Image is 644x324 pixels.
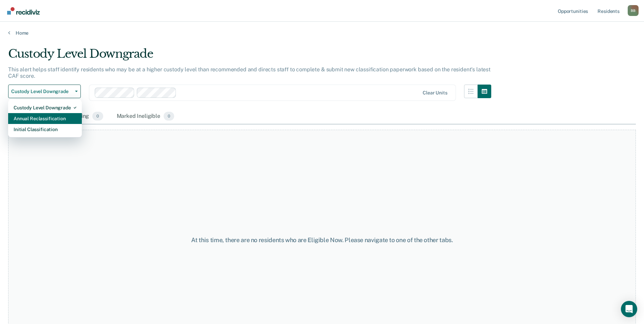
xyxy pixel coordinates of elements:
div: Pending0 [67,109,104,124]
p: This alert helps staff identify residents who may be at a higher custody level than recommended a... [8,66,491,79]
div: Initial Classification [14,124,76,135]
div: Clear units [423,90,447,96]
div: Annual Reclassification [14,113,76,124]
span: Custody Level Downgrade [11,89,72,94]
div: At this time, there are no residents who are Eligible Now. Please navigate to one of the other tabs. [165,236,479,244]
button: Custody Level Downgrade [8,85,81,98]
div: Custody Level Downgrade [8,47,491,66]
div: B B [628,5,639,16]
span: 0 [92,112,103,121]
img: Recidiviz [7,7,40,15]
span: 0 [164,112,174,121]
div: Open Intercom Messenger [621,301,637,317]
div: Marked Ineligible0 [115,109,176,124]
div: Custody Level Downgrade [14,102,76,113]
button: Profile dropdown button [628,5,639,16]
a: Home [8,30,636,36]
